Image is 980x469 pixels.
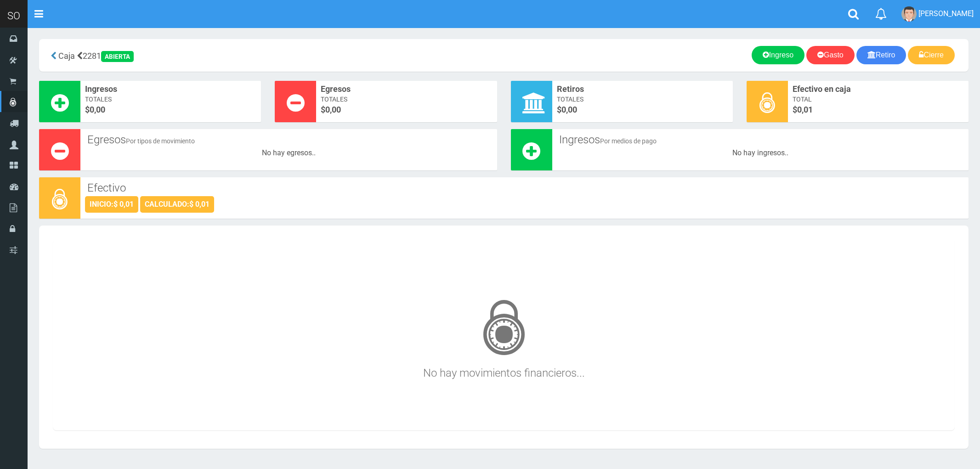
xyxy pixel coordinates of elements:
h3: Ingresos [559,134,962,146]
a: Gasto [806,46,855,64]
div: CALCULADO: [140,196,214,213]
a: Cierre [908,46,955,64]
span: $ [557,104,728,116]
img: User Image [901,6,917,22]
h3: Efectivo [87,182,962,194]
small: Por medios de pago [600,137,657,145]
a: Ingreso [752,46,804,64]
span: Ingresos [85,83,256,95]
span: Totales [321,95,492,104]
div: 2281 [46,46,351,65]
span: Caja [58,51,75,61]
span: 0,01 [797,105,813,114]
div: ABIERTA [101,51,134,62]
span: Totales [557,95,728,104]
span: Retiros [557,83,728,95]
h3: Egresos [87,134,490,146]
span: Totales [85,95,256,104]
span: $ [321,104,492,116]
span: [PERSON_NAME] [918,9,974,18]
small: Por tipos de movimiento [126,137,195,145]
span: Efectivo en caja [793,83,964,95]
span: Egresos [321,83,492,95]
font: 0,00 [325,105,341,114]
font: 0,00 [561,105,577,114]
h3: No hay movimientos financieros... [57,288,950,379]
strong: $ 0,01 [113,200,134,209]
span: Total [793,95,964,104]
span: $ [85,104,256,116]
div: INICIO: [85,196,138,213]
font: 0,00 [90,105,105,114]
strong: $ 0,01 [189,200,210,209]
a: Retiro [856,46,906,64]
div: No hay ingresos.. [557,148,964,158]
div: No hay egresos.. [85,148,493,158]
span: $ [793,104,964,116]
